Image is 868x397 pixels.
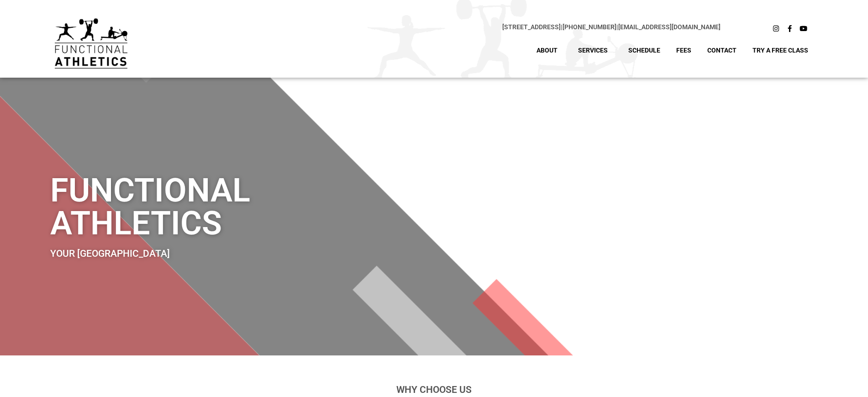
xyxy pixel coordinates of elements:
[621,40,667,60] a: Schedule
[502,23,563,31] span: |
[181,385,688,395] h2: Why Choose Us
[530,40,569,60] a: About
[146,22,721,32] p: |
[746,40,815,60] a: Try A Free Class
[700,40,743,60] a: Contact
[55,18,127,69] img: default-logo
[502,23,561,31] a: [STREET_ADDRESS]
[50,249,507,259] h2: Your [GEOGRAPHIC_DATA]
[669,40,698,60] a: Fees
[563,23,616,31] a: [PHONE_NUMBER]
[50,174,507,240] h1: Functional Athletics
[618,23,721,31] a: [EMAIL_ADDRESS][DOMAIN_NAME]
[571,40,619,60] a: Services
